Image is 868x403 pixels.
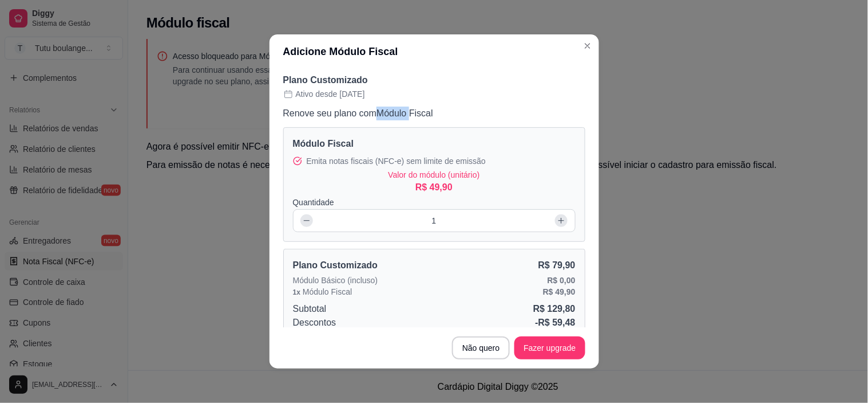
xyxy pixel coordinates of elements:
[432,215,437,226] p: 1
[283,73,585,87] p: Plano Customizado
[293,137,576,151] p: Módulo Fiscal
[415,181,453,194] p: R$ 49,90
[293,155,576,167] p: Emita notas fiscais (NFC-e) sem limite de emissão
[293,286,352,298] p: Módulo Fiscal
[293,288,300,296] span: 1 x
[547,275,575,286] p: R$ 0,00
[533,302,576,316] p: R$ 129,80
[293,316,336,330] p: Descontos
[452,337,510,359] button: Não quero
[388,169,479,181] p: Valor do módulo (unitário)
[535,316,575,330] p: - R$ 59,48
[293,259,378,272] p: Plano Customizado
[293,197,576,208] p: Quantidade
[578,37,597,55] button: Close
[514,337,585,359] button: Fazer upgrade
[538,259,576,272] p: R$ 79,90
[293,302,327,316] p: Subtotal
[283,88,585,100] p: Ativo desde [DATE]
[543,286,576,298] p: R$ 49,90
[293,275,378,286] p: Módulo Básico (incluso)
[269,34,599,69] header: Adicione Módulo Fiscal
[283,107,585,120] p: Renove seu plano com Módulo Fiscal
